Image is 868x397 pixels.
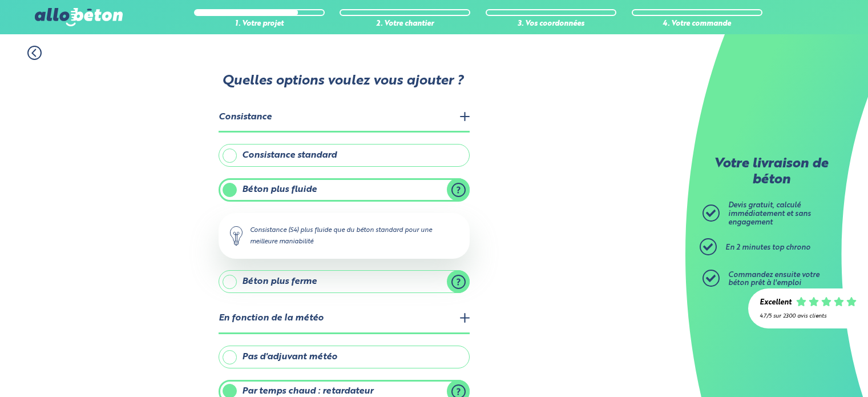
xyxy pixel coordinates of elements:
[217,74,469,90] p: Quelles options voulez vous ajouter ?
[766,352,855,384] iframe: Help widget launcher
[219,144,470,167] label: Consistance standard
[35,8,123,26] img: allobéton
[219,270,470,293] label: Béton plus ferme
[219,103,470,133] legend: Consistance
[632,20,762,29] div: 4. Votre commande
[486,20,616,29] div: 3. Vos coordonnées
[340,20,470,29] div: 2. Votre chantier
[219,304,470,334] legend: En fonction de la météo
[194,20,325,29] div: 1. Votre projet
[219,346,470,368] label: Pas d'adjuvant météo
[219,178,470,201] label: Béton plus fluide
[219,213,470,259] div: Consistance (S4) plus fluide que du béton standard pour une meilleure maniabilité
